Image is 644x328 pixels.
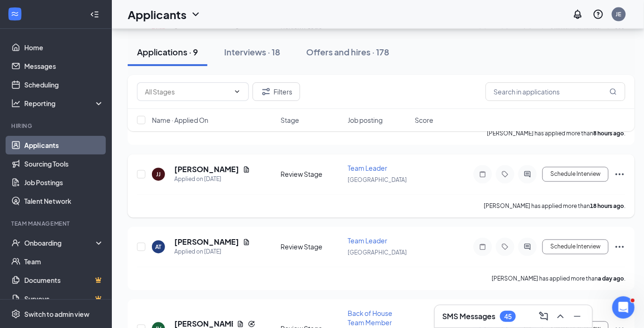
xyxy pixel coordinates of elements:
[553,309,568,324] button: ChevronUp
[11,238,21,248] svg: UserCheck
[348,177,407,184] span: [GEOGRAPHIC_DATA]
[536,309,551,324] button: ComposeMessage
[248,321,255,328] svg: Reapply
[10,9,20,19] svg: WorkstreamLogo
[598,275,624,282] b: a day ago
[90,10,99,19] svg: Collapse
[24,38,104,57] a: Home
[442,311,495,321] h3: SMS Messages
[612,296,635,319] iframe: Intercom live chat
[174,165,239,175] h5: [PERSON_NAME]
[137,46,198,58] div: Applications · 9
[500,171,511,178] svg: Tag
[11,309,21,319] svg: Settings
[348,249,407,256] span: [GEOGRAPHIC_DATA]
[24,99,104,108] div: Reporting
[614,241,625,253] svg: Ellipses
[145,87,230,97] input: All Stages
[24,238,96,248] div: Onboarding
[593,9,604,20] svg: QuestionInfo
[24,192,104,210] a: Talent Network
[500,243,511,251] svg: Tag
[174,175,250,184] div: Applied on [DATE]
[224,46,280,58] div: Interviews · 18
[614,169,625,180] svg: Ellipses
[590,203,624,210] b: 18 hours ago
[24,136,104,154] a: Applicants
[24,271,104,289] a: DocumentsCrown
[522,243,533,251] svg: ActiveChat
[260,86,272,97] svg: Filter
[504,313,512,321] div: 45
[190,9,201,20] svg: ChevronDown
[348,164,387,173] span: Team Leader
[24,252,104,271] a: Team
[174,237,239,248] h5: [PERSON_NAME]
[484,202,625,210] p: [PERSON_NAME] has applied more than .
[492,275,625,283] p: [PERSON_NAME] has applied more than .
[156,171,161,179] div: JJ
[24,75,104,94] a: Scheduling
[243,239,250,246] svg: Document
[572,9,583,20] svg: Notifications
[237,321,244,328] svg: Document
[128,7,186,22] h1: Applicants
[11,220,102,228] div: Team Management
[174,248,250,257] div: Applied on [DATE]
[348,115,383,125] span: Job posting
[253,82,300,101] button: Filter Filters
[555,311,566,322] svg: ChevronUp
[24,309,89,319] div: Switch to admin view
[156,243,162,251] div: AT
[306,46,389,58] div: Offers and hires · 178
[538,311,549,322] svg: ComposeMessage
[11,122,102,130] div: Hiring
[281,115,299,125] span: Stage
[522,171,533,178] svg: ActiveChat
[152,115,208,125] span: Name · Applied On
[572,311,583,322] svg: Minimize
[616,10,622,18] div: JE
[243,166,250,174] svg: Document
[477,171,488,178] svg: Note
[610,88,617,95] svg: MagnifyingGlass
[233,88,241,95] svg: ChevronDown
[11,99,21,108] svg: Analysis
[570,309,585,324] button: Minimize
[24,57,104,75] a: Messages
[281,170,342,179] div: Review Stage
[281,242,342,252] div: Review Stage
[415,115,433,125] span: Score
[486,82,625,101] input: Search in applications
[477,243,488,251] svg: Note
[24,173,104,192] a: Job Postings
[348,237,387,245] span: Team Leader
[24,154,104,173] a: Sourcing Tools
[542,240,609,254] button: Schedule Interview
[24,289,104,308] a: SurveysCrown
[542,167,609,182] button: Schedule Interview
